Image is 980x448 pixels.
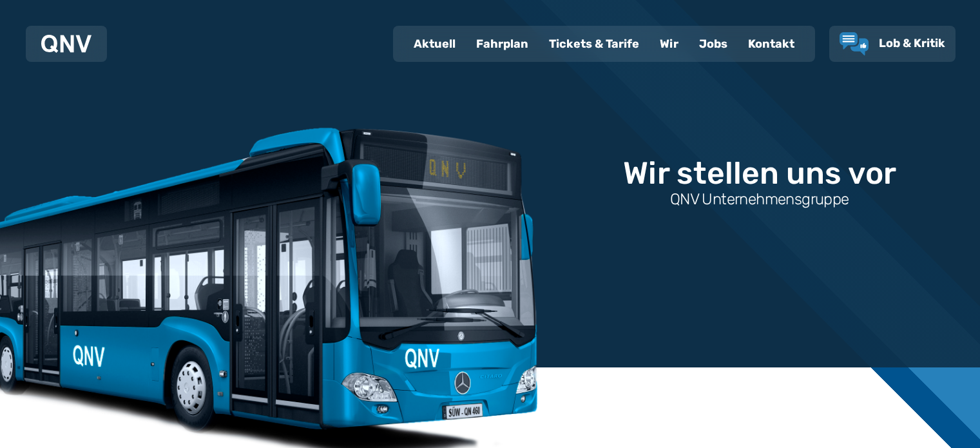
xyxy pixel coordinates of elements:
[840,32,945,55] a: Lob & Kritik
[466,27,539,61] a: Fahrplan
[41,31,91,57] a: QNV Logo
[738,27,805,61] a: Kontakt
[689,27,738,61] a: Jobs
[670,189,849,209] h3: QNV Unternehmensgruppe
[41,35,91,53] img: QNV Logo
[623,158,896,189] h1: Wir stellen uns vor
[403,27,466,61] a: Aktuell
[879,36,945,50] span: Lob & Kritik
[539,27,649,61] a: Tickets & Tarife
[649,27,689,61] a: Wir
